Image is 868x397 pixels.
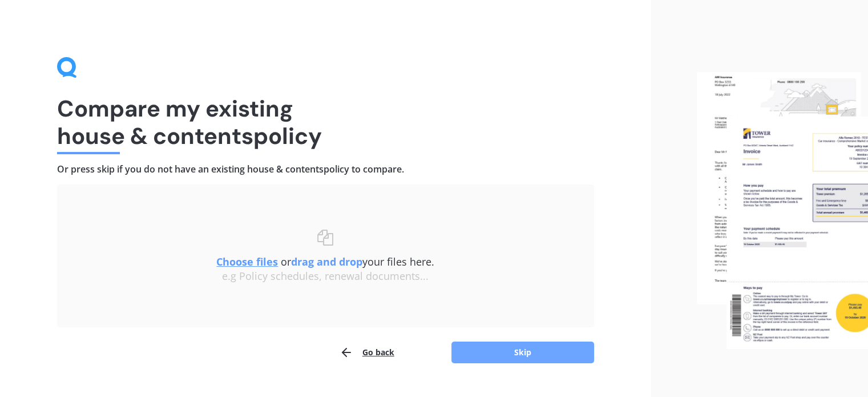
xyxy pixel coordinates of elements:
b: drag and drop [291,255,362,268]
button: Go back [340,341,394,364]
button: Skip [451,342,594,363]
div: e.g Policy schedules, renewal documents... [80,270,571,283]
img: files.webp [697,72,868,349]
span: or your files here. [216,255,434,268]
u: Choose files [216,255,278,268]
h1: Compare my existing house & contents policy [57,95,594,150]
h4: Or press skip if you do not have an existing house & contents policy to compare. [57,163,594,175]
